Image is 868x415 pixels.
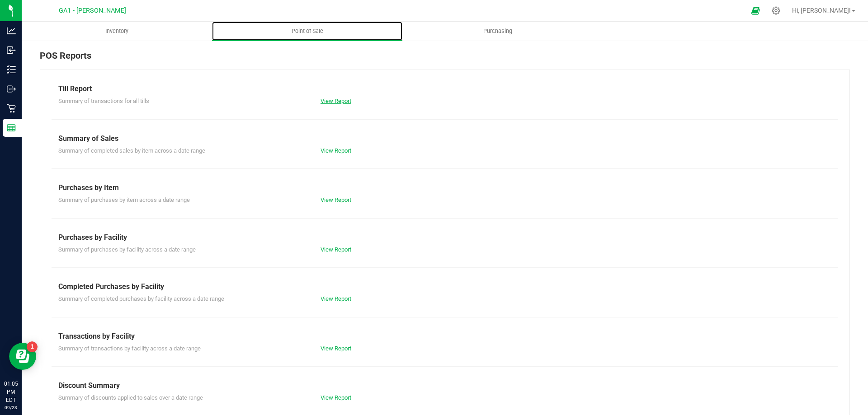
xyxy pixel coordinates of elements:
div: Manage settings [770,6,782,15]
a: View Report [321,246,351,253]
span: Inventory [93,27,141,35]
div: Purchases by Facility [58,232,831,243]
div: Summary of Sales [58,133,831,144]
a: View Report [321,345,351,352]
a: View Report [321,196,351,203]
div: Discount Summary [58,380,831,391]
span: Purchasing [471,27,524,35]
inline-svg: Inventory [7,65,16,74]
span: Summary of purchases by item across a date range [58,196,190,203]
a: Inventory [22,22,212,41]
iframe: Resource center [9,343,36,370]
span: GA1 - [PERSON_NAME] [59,7,126,14]
span: Open Ecommerce Menu [745,2,766,19]
span: Summary of transactions by facility across a date range [58,345,201,352]
span: Summary of completed purchases by facility across a date range [58,295,224,302]
inline-svg: Inbound [7,46,16,55]
a: View Report [321,98,351,104]
div: Purchases by Item [58,182,831,193]
span: Summary of completed sales by item across a date range [58,147,205,154]
inline-svg: Analytics [7,26,16,35]
a: Point of Sale [212,22,402,41]
iframe: Resource center unread badge [27,341,38,352]
a: Purchasing [402,22,593,41]
span: Summary of discounts applied to sales over a date range [58,394,203,401]
span: Point of Sale [279,27,335,35]
span: Summary of purchases by facility across a date range [58,246,196,253]
span: Hi, [PERSON_NAME]! [792,7,851,14]
inline-svg: Reports [7,123,16,132]
div: POS Reports [40,49,850,70]
span: Summary of transactions for all tills [58,98,149,104]
a: View Report [321,394,351,401]
inline-svg: Outbound [7,84,16,93]
p: 09/23 [4,404,18,411]
a: View Report [321,147,351,154]
a: View Report [321,295,351,302]
inline-svg: Retail [7,104,16,113]
div: Completed Purchases by Facility [58,281,831,292]
div: Transactions by Facility [58,331,831,342]
p: 01:05 PM EDT [4,380,18,404]
div: Till Report [58,84,831,94]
